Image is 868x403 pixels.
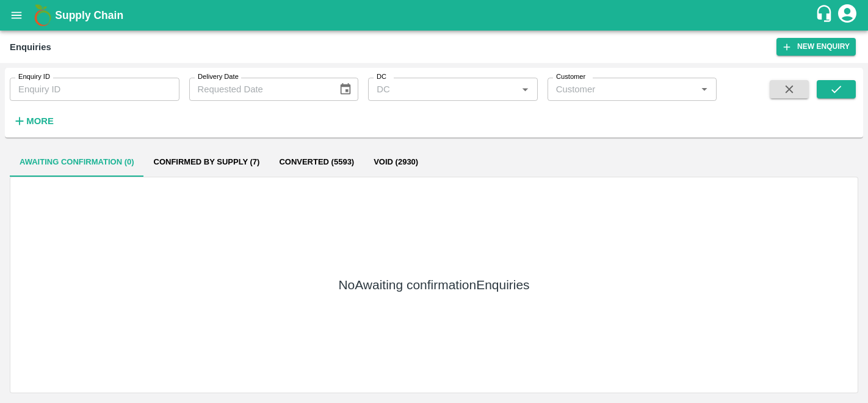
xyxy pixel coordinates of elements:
div: Enquiries [10,39,51,55]
button: More [10,111,57,131]
button: Open [517,81,533,97]
label: Enquiry ID [18,72,50,82]
input: DC [372,81,514,97]
button: open drawer [2,1,31,29]
button: Open [696,81,712,97]
label: DC [377,72,386,82]
input: Enquiry ID [10,78,179,101]
h5: No Awaiting confirmation Enquiries [338,276,529,294]
button: Awaiting confirmation (0) [10,147,144,177]
div: customer-support [815,4,836,26]
strong: More [26,116,54,126]
div: account of current user [836,2,858,28]
button: Void (2930) [364,147,428,177]
label: Delivery Date [198,72,239,82]
input: Customer [551,81,693,97]
button: Confirmed by supply (7) [144,147,270,177]
b: Supply Chain [55,9,123,21]
button: Choose date [334,78,357,101]
button: New Enquiry [776,38,856,56]
label: Customer [556,72,585,82]
button: Converted (5593) [269,147,364,177]
a: Supply Chain [55,7,815,24]
img: logo [31,3,55,28]
input: Requested Date [189,78,329,101]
